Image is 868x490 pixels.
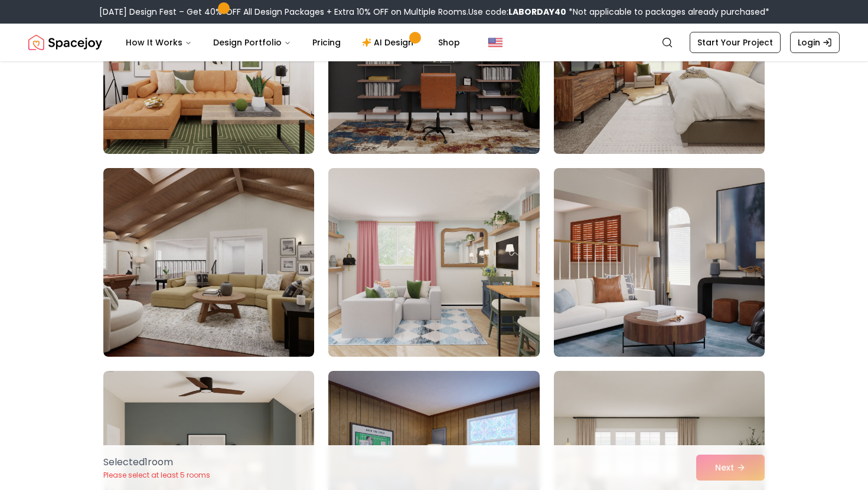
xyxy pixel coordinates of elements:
[28,31,102,54] img: Spacejoy Logo
[204,31,301,54] button: Design Portfolio
[99,6,769,18] div: [DATE] Design Fest – Get 40% OFF All Design Packages + Extra 10% OFF on Multiple Rooms.
[103,471,210,480] p: Please select at least 5 rooms
[790,32,840,53] a: Login
[566,6,769,18] span: *Not applicable to packages already purchased*
[508,6,566,18] b: LABORDAY40
[353,31,426,54] a: AI Design
[328,168,539,357] img: Room room-20
[28,31,102,54] a: Spacejoy
[116,31,201,54] button: How It Works
[429,31,469,54] a: Shop
[690,32,781,53] a: Start Your Project
[28,24,840,61] nav: Global
[554,168,765,357] img: Room room-21
[103,455,210,469] p: Selected 1 room
[468,6,566,18] span: Use code:
[488,35,502,50] img: United States
[103,168,314,357] img: Room room-19
[116,31,469,54] nav: Main
[303,31,350,54] a: Pricing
